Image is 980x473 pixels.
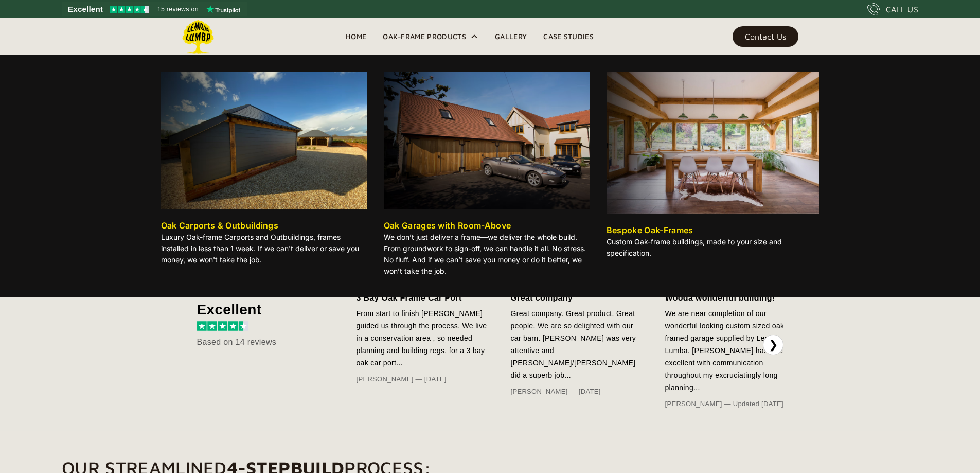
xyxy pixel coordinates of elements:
div: Contact Us [745,33,786,40]
div: Oak-Frame Products [375,18,487,55]
div: [PERSON_NAME] — [DATE] [511,386,645,398]
span: 15 reviews on [157,3,199,15]
p: Custom Oak-frame buildings, made to your size and specification. [607,236,819,259]
a: See Lemon Lumba reviews on Trustpilot [62,2,247,16]
a: Contact Us [733,26,798,47]
div: We are near completion of our wonderful looking custom sized oak framed garage supplied by Lemon ... [665,307,799,394]
a: CALL US [867,3,918,15]
div: Great company [511,292,645,304]
div: Based on 14 reviews [197,336,326,348]
div: Oak-Frame Products [383,30,466,43]
div: From start to finish [PERSON_NAME] guided us through the process. We live in a conservation area ... [357,307,490,369]
div: Wooda wonderful building! [665,292,799,304]
a: Bespoke Oak-FramesCustom Oak-frame buildings, made to your size and specification. [607,72,819,263]
div: [PERSON_NAME] — [DATE] [357,373,490,386]
span: Excellent [68,3,103,15]
a: Case Studies [535,29,602,44]
div: Oak Carports & Outbuildings [161,219,279,232]
a: Gallery [487,29,535,44]
div: Bespoke Oak-Frames [607,224,693,236]
div: CALL US [886,3,918,15]
a: Home [337,29,375,44]
a: Oak Carports & OutbuildingsLuxury Oak-frame Carports and Outbuildings, frames installed in less t... [161,72,367,270]
p: Luxury Oak-frame Carports and Outbuildings, frames installed in less than 1 week. If we can't del... [161,232,367,266]
div: Great company. Great product. Great people. We are so delighted with our car barn. [PERSON_NAME] ... [511,307,645,381]
p: We don’t just deliver a frame—we deliver the whole build. From groundwork to sign-off, we can han... [384,232,590,277]
button: ❯ [763,335,783,355]
img: Trustpilot 4.5 stars [110,6,149,13]
div: 3 Bay Oak Frame Car Port [357,292,490,304]
img: Trustpilot logo [206,5,240,13]
div: [PERSON_NAME] — Updated [DATE] [665,398,799,410]
div: Oak Garages with Room-Above [384,219,511,232]
a: Oak Garages with Room-AboveWe don’t just deliver a frame—we deliver the whole build. From groundw... [384,72,590,281]
div: Excellent [197,304,326,316]
img: 4.5 stars [197,321,248,331]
